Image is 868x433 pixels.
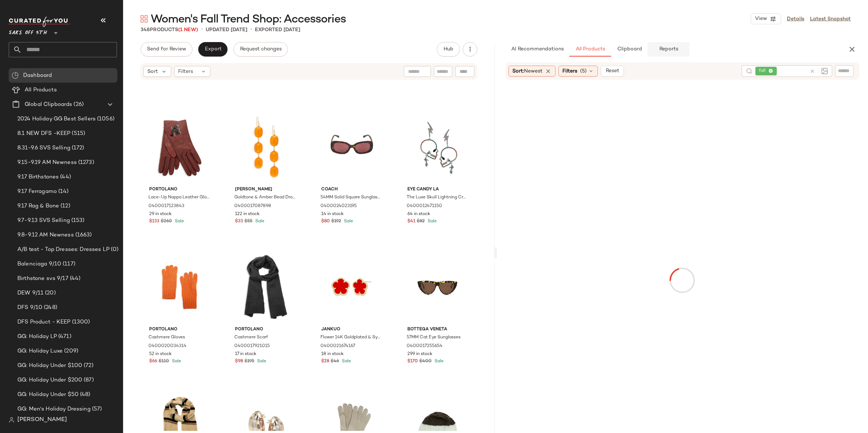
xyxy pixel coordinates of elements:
[562,67,577,75] span: Filters
[17,416,67,424] span: [PERSON_NAME]
[511,46,563,52] span: AI Recommendations
[320,194,382,201] span: 54MM Solid Square Sunglasses
[433,359,444,364] span: Sale
[23,71,52,80] span: Dashboard
[250,25,252,34] span: •
[141,26,198,34] div: Products
[254,219,264,224] span: Sale
[17,115,96,123] span: 2024 Holiday GG Best Sellers
[198,42,227,57] button: Export
[201,25,203,34] span: •
[59,202,70,210] span: (12)
[42,304,57,312] span: (248)
[148,194,210,201] span: Lace-Up Nappa Leather Gloves
[340,359,351,364] span: Sale
[149,351,172,358] span: 52 in stock
[82,362,93,370] span: (72)
[321,358,329,365] span: $28
[17,275,68,283] span: Birthstone svs 9/17
[321,218,330,225] span: $80
[244,218,252,225] span: $55
[601,66,624,77] button: Reset
[315,110,388,183] img: 0400024023195_DARKTORTOISE
[17,202,59,210] span: 9.17 Rag & Bone
[331,358,339,365] span: $46
[149,218,159,225] span: $133
[178,68,193,75] span: Filters
[240,46,282,52] span: Request changes
[149,358,157,365] span: $66
[407,334,461,341] span: 57MM Cat Eye Sunglasses
[234,343,270,350] span: 0400017921015
[407,351,432,358] span: 299 in stock
[659,46,678,52] span: Reports
[82,376,94,384] span: (87)
[229,110,302,183] img: 0400017087898
[229,250,302,323] img: 0400017921015
[787,15,804,23] a: Details
[70,129,85,138] span: (515)
[17,347,63,355] span: GG: Holiday Luxe
[235,218,243,225] span: $33
[810,15,851,23] a: Latest Snapshot
[109,246,118,254] span: (0)
[419,358,432,365] span: $400
[79,391,91,399] span: (48)
[148,334,185,341] span: Cashmere Gloves
[407,211,430,218] span: 64 in stock
[17,246,109,254] span: A/B test - Top Dresses: Dresses LP
[17,318,71,326] span: DFS Product - KEEP
[407,358,418,365] span: $170
[141,42,192,57] button: Send for Review
[17,129,70,138] span: 8.1 NEW DFS -KEEP
[235,351,256,358] span: 17 in stock
[321,326,382,333] span: JanKuo
[63,347,78,355] span: (209)
[74,231,92,239] span: (1663)
[437,42,460,57] button: Hub
[426,219,437,224] span: Sale
[320,334,382,341] span: Flower 14K Goldplated & Synthetic Stone Stud Earrings
[25,86,57,94] span: All Products
[9,17,70,27] img: cfy_white_logo.C9jOOHJF.svg
[234,334,268,341] span: Cashmere Scarf
[575,46,605,52] span: All Products
[17,144,70,152] span: 8.31-9.6 SVS Selling
[147,68,158,75] span: Sort
[43,289,56,297] span: (20)
[161,218,172,225] span: $260
[57,187,69,196] span: (14)
[149,326,210,333] span: Portolano
[407,203,442,210] span: 0400012471150
[321,211,344,218] span: 14 in stock
[17,405,91,413] span: GG: Men's Holiday Dressing
[17,362,82,370] span: GG: Holiday Under $100
[234,194,295,201] span: Goldtone & Amber Bead Drop Earrings
[343,219,353,224] span: Sale
[71,318,90,326] span: (1300)
[17,216,70,225] span: 9.7-9.13 SVS Selling
[59,173,71,181] span: (44)
[402,110,474,183] img: 0400012471150
[17,187,57,196] span: 9.17 Ferragamo
[320,343,355,350] span: 0400021674167
[617,46,642,52] span: Clipboard
[234,203,271,210] span: 0400017087898
[148,203,184,210] span: 0400017123843
[151,12,346,27] span: Women's Fall Trend Shop: Accessories
[77,158,94,167] span: (1273)
[178,27,198,33] span: (1 New)
[402,250,474,323] img: 0400017255654
[148,343,186,350] span: 0400020034314
[9,417,14,423] img: svg%3e
[331,218,341,225] span: $192
[17,289,43,297] span: DEW 9/11
[143,110,216,183] img: 0400017123843
[256,359,266,364] span: Sale
[235,358,243,365] span: $98
[755,16,767,22] span: View
[159,358,169,365] span: $110
[417,218,425,225] span: $82
[759,68,769,74] span: fall
[96,115,114,123] span: (1056)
